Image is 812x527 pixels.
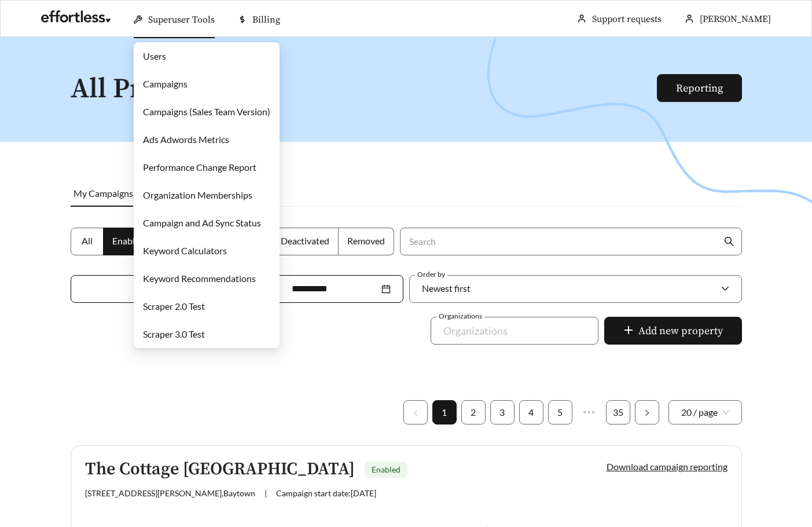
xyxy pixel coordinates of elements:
[462,401,485,424] a: 2
[549,401,572,424] a: 5
[700,13,771,25] span: [PERSON_NAME]
[592,13,662,25] a: Support requests
[724,236,734,247] span: search
[264,488,267,498] span: |
[461,400,486,424] li: 2
[143,162,256,173] a: Performance Change Report
[143,245,227,256] a: Keyword Calculators
[82,235,93,246] span: All
[607,401,630,424] a: 35
[143,217,261,228] a: Campaign and Ad Sync Status
[412,409,419,416] span: left
[668,400,742,424] div: Page Size
[490,400,515,424] li: 3
[403,400,428,424] button: left
[143,189,252,200] a: Organization Memberships
[548,400,572,424] li: 5
[638,323,723,339] span: Add new property
[604,317,742,345] button: plusAdd new property
[143,78,188,89] a: Campaigns
[520,401,543,424] a: 4
[347,235,385,246] span: Removed
[607,461,728,472] a: Download campaign reporting
[143,328,205,339] a: Scraper 3.0 Test
[635,400,659,424] li: Next Page
[519,400,543,424] li: 4
[657,74,742,102] button: Reporting
[276,488,376,498] span: Campaign start date: [DATE]
[74,188,133,199] span: My Campaigns
[85,460,355,479] h5: The Cottage [GEOGRAPHIC_DATA]
[71,74,658,105] h1: All Properties
[491,401,514,424] a: 3
[644,409,651,416] span: right
[281,235,329,246] span: Deactivated
[577,400,601,424] span: •••
[112,235,145,246] span: Enabled
[432,400,457,424] li: 1
[681,401,729,424] span: 20 / page
[635,400,659,424] button: right
[148,14,215,25] span: Superuser Tools
[143,301,205,312] a: Scraper 2.0 Test
[252,14,280,25] span: Billing
[403,400,428,424] li: Previous Page
[85,488,255,498] span: [STREET_ADDRESS][PERSON_NAME] , Baytown
[433,401,456,424] a: 1
[422,283,471,294] span: Newest first
[676,82,723,95] a: Reporting
[606,400,630,424] li: 35
[143,106,270,117] a: Campaigns (Sales Team Version)
[623,325,634,338] span: plus
[143,50,166,61] a: Users
[577,400,601,424] li: Next 5 Pages
[143,134,229,145] a: Ads Adwords Metrics
[372,464,401,474] span: Enabled
[143,273,256,284] a: Keyword Recommendations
